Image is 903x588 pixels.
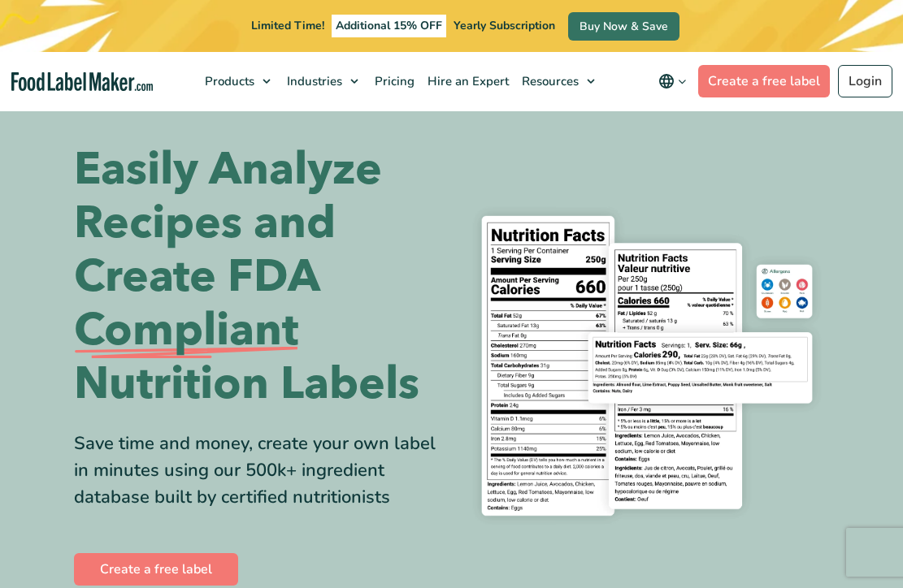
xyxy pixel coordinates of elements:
a: Login [838,65,892,97]
a: Resources [514,52,603,110]
a: Products [197,52,279,110]
span: Resources [517,73,580,89]
span: Yearly Subscription [454,18,555,33]
span: Hire an Expert [423,73,510,89]
a: Pricing [367,52,419,110]
a: Hire an Expert [419,52,514,110]
span: Compliant [74,304,298,357]
span: Limited Time! [251,18,324,33]
div: Save time and money, create your own label in minutes using our 500k+ ingredient database built b... [74,430,440,511]
span: Pricing [370,73,416,89]
a: Buy Now & Save [568,12,679,41]
a: Create a free label [698,65,830,97]
h1: Easily Analyze Recipes and Create FDA Nutrition Labels [74,143,440,411]
a: Industries [279,52,367,110]
a: Create a free label [74,553,238,586]
span: Additional 15% OFF [332,15,446,37]
span: Products [200,73,256,89]
span: Industries [282,73,344,89]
